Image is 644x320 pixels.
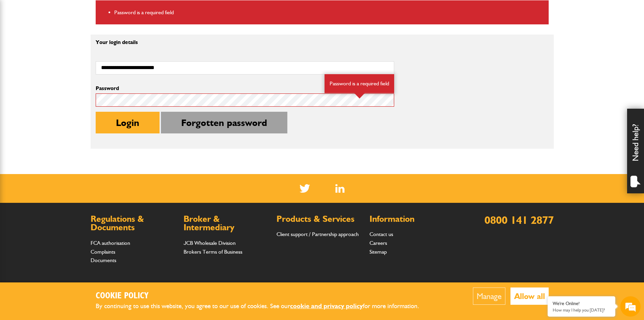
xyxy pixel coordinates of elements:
[161,112,287,133] button: Forgotten password
[473,287,505,305] button: Manage
[91,215,177,232] h2: Regulations & Documents
[553,301,610,306] div: We're Online!
[184,249,242,255] a: Brokers Terms of Business
[91,240,130,246] a: FCA authorisation
[627,109,644,193] div: Need help?
[510,287,549,305] button: Allow all
[277,215,363,223] h2: Products & Services
[277,231,359,237] a: Client support / Partnership approach
[335,184,344,193] img: Linked In
[91,257,116,263] a: Documents
[184,215,270,232] h2: Broker & Intermediary
[325,74,394,93] div: Password is a required field
[96,301,430,312] p: By continuing to use this website, you agree to our use of cookies. See our for more information.
[369,215,456,223] h2: Information
[369,240,387,246] a: Careers
[553,307,610,313] p: How may I help you today?
[369,249,387,255] a: Sitemap
[290,302,363,310] a: cookie and privacy policy
[335,184,344,193] a: LinkedIn
[484,213,554,227] a: 0800 141 2877
[96,86,394,91] label: Password
[91,249,115,255] a: Complaints
[354,93,365,99] img: error-box-arrow.svg
[96,40,394,45] p: Your login details
[184,240,236,246] a: JCB Wholesale Division
[96,112,160,133] button: Login
[369,231,393,237] a: Contact us
[300,184,310,193] img: Twitter
[114,8,544,17] li: Password is a required field
[96,291,430,301] h2: Cookie Policy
